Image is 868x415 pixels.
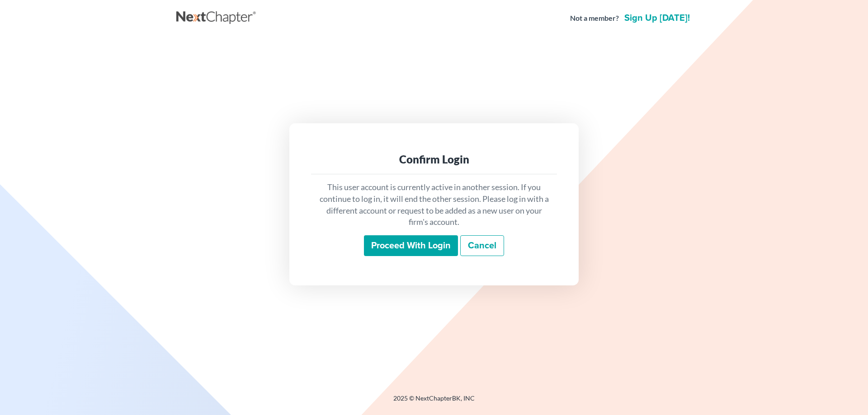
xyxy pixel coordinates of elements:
[623,14,692,23] a: Sign up [DATE]!
[570,13,619,23] strong: Not a member?
[460,235,504,256] a: Cancel
[176,394,692,410] div: 2025 © NextChapterBK, INC
[364,235,458,256] input: Proceed with login
[318,182,550,228] p: This user account is currently active in another session. If you continue to log in, it will end ...
[318,152,550,167] div: Confirm Login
